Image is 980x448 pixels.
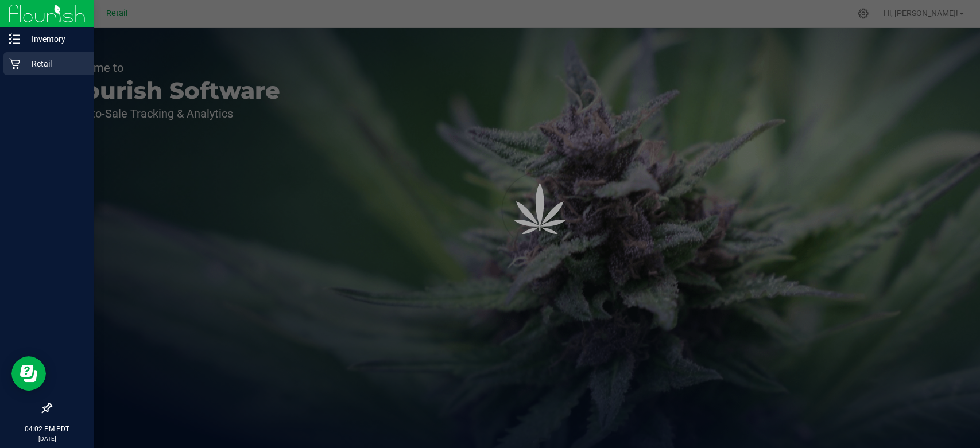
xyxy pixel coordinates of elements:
inline-svg: Inventory [9,33,20,45]
inline-svg: Retail [9,58,20,69]
iframe: Resource center [11,356,46,391]
p: [DATE] [5,434,89,443]
p: Inventory [20,32,89,46]
p: Retail [20,57,89,71]
p: 04:02 PM PDT [5,424,89,434]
